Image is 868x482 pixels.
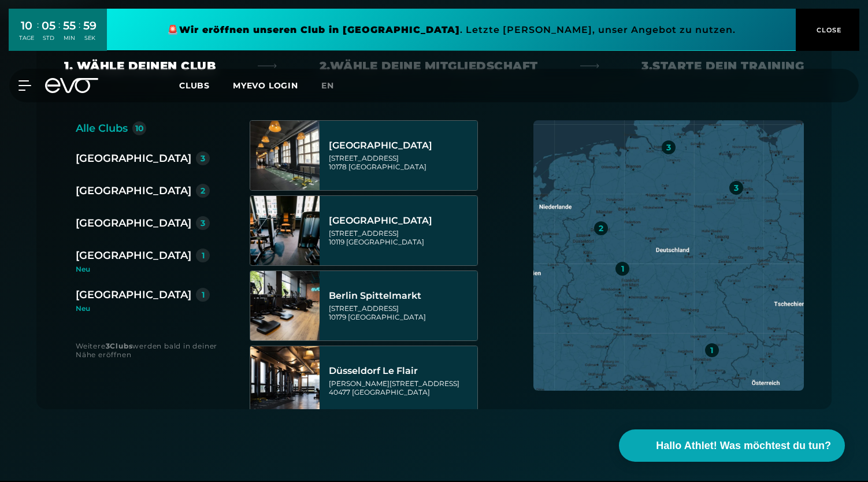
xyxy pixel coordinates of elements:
[42,34,55,42] div: STD
[250,196,320,265] img: Berlin Rosenthaler Platz
[83,34,97,42] div: SEK
[619,429,845,462] button: Hallo Athlet! Was möchtest du tun?
[76,266,219,273] div: Neu
[329,304,474,321] div: [STREET_ADDRESS] 10179 [GEOGRAPHIC_DATA]
[321,79,348,92] a: en
[76,215,191,231] div: [GEOGRAPHIC_DATA]
[76,247,191,264] div: [GEOGRAPHIC_DATA]
[179,80,210,91] span: Clubs
[110,342,132,350] strong: Clubs
[179,80,233,91] a: Clubs
[329,140,474,151] div: [GEOGRAPHIC_DATA]
[321,80,334,91] span: en
[250,121,320,190] img: Berlin Alexanderplatz
[250,271,320,340] img: Berlin Spittelmarkt
[250,346,320,416] img: Düsseldorf Le Flair
[329,290,474,302] div: Berlin Spittelmarkt
[329,229,474,246] div: [STREET_ADDRESS] 10119 [GEOGRAPHIC_DATA]
[329,215,474,227] div: [GEOGRAPHIC_DATA]
[76,287,191,303] div: [GEOGRAPHIC_DATA]
[666,143,671,151] div: 3
[76,120,128,136] div: Alle Clubs
[656,438,831,454] span: Hallo Athlet! Was möchtest du tun?
[202,251,205,259] div: 1
[58,18,60,49] div: :
[329,154,474,171] div: [STREET_ADDRESS] 10178 [GEOGRAPHIC_DATA]
[329,379,474,396] div: [PERSON_NAME][STREET_ADDRESS] 40477 [GEOGRAPHIC_DATA]
[796,9,859,51] button: CLOSE
[233,80,298,91] a: MYEVO LOGIN
[76,342,227,359] div: Weitere werden bald in deiner Nähe eröffnen
[76,150,191,166] div: [GEOGRAPHIC_DATA]
[734,184,739,192] div: 3
[201,219,205,227] div: 3
[599,224,603,232] div: 2
[42,17,55,34] div: 05
[201,154,205,162] div: 3
[201,187,205,195] div: 2
[19,34,34,42] div: TAGE
[63,17,76,34] div: 55
[83,17,97,34] div: 59
[63,34,76,42] div: MIN
[37,18,39,49] div: :
[621,265,624,273] div: 1
[710,346,713,354] div: 1
[533,120,804,391] img: map
[814,25,842,35] span: CLOSE
[76,305,210,312] div: Neu
[202,291,205,299] div: 1
[135,124,144,132] div: 10
[19,17,34,34] div: 10
[106,342,110,350] strong: 3
[329,365,474,377] div: Düsseldorf Le Flair
[79,18,80,49] div: :
[76,183,191,199] div: [GEOGRAPHIC_DATA]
